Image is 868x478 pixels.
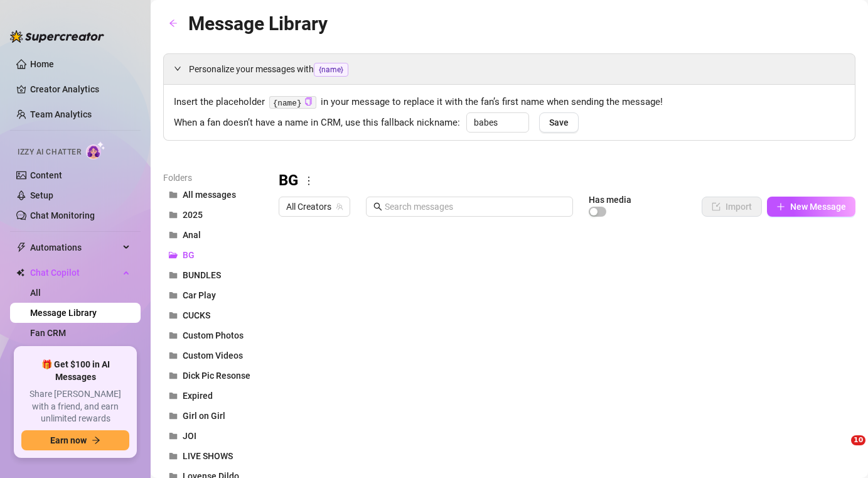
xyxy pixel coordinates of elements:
[16,268,24,277] img: Chat Copilot
[183,190,236,200] span: All messages
[21,388,129,425] span: Share [PERSON_NAME] with a friend, and earn unlimited rewards
[163,446,264,466] button: LIVE SHOWS
[851,435,865,445] span: 10
[18,146,81,158] span: Izzy AI Chatter
[336,203,343,210] span: team
[169,190,178,199] span: folder
[549,117,569,128] span: Save
[169,271,178,280] span: folder
[169,391,178,400] span: folder
[163,325,264,345] button: Custom Photos
[163,305,264,325] button: CUCKS
[16,242,26,253] span: thunderbolt
[373,202,382,211] span: search
[30,190,53,200] a: Setup
[303,175,314,187] span: more
[30,263,119,283] span: Chat Copilot
[183,290,216,300] span: Car Play
[702,197,762,217] button: Import
[169,411,178,420] span: folder
[304,97,313,107] button: Click to Copy
[183,391,213,401] span: Expired
[314,63,348,77] span: {name}
[169,452,178,460] span: folder
[163,171,264,185] article: Folders
[825,435,855,465] iframe: Intercom live chat
[279,171,298,191] h3: BG
[183,371,250,381] span: Dick Pic Resonse
[30,59,54,69] a: Home
[10,30,104,43] img: logo-BBDzfeDw.svg
[183,330,244,340] span: Custom Photos
[163,205,264,225] button: 2025
[539,112,579,133] button: Save
[30,170,62,180] a: Content
[188,9,328,38] article: Message Library
[183,350,243,361] span: Custom Videos
[30,109,92,119] a: Team Analytics
[163,245,264,265] button: BG
[169,19,178,28] span: arrow-left
[189,62,845,77] span: Personalize your messages with
[169,351,178,360] span: folder
[21,430,129,450] button: Earn nowarrow-right
[50,435,87,445] span: Earn now
[589,196,631,204] article: Has media
[169,251,178,259] span: folder-open
[767,197,855,217] button: New Message
[163,406,264,426] button: Girl on Girl
[183,210,203,220] span: 2025
[30,288,41,298] a: All
[183,451,233,461] span: LIVE SHOWS
[30,328,66,338] a: Fan CRM
[163,345,264,366] button: Custom Videos
[163,366,264,386] button: Dick Pic Resonse
[163,185,264,205] button: All messages
[183,270,221,280] span: BUNDLES
[776,202,785,211] span: plus
[86,141,105,160] img: AI Chatter
[174,65,181,72] span: expanded
[269,96,316,109] code: {name}
[163,265,264,285] button: BUNDLES
[385,200,565,214] input: Search messages
[164,54,855,84] div: Personalize your messages with{name}
[183,230,201,240] span: Anal
[183,411,225,421] span: Girl on Girl
[169,291,178,300] span: folder
[163,386,264,406] button: Expired
[163,225,264,245] button: Anal
[21,359,129,383] span: 🎁 Get $100 in AI Messages
[30,308,97,318] a: Message Library
[169,331,178,340] span: folder
[183,431,196,441] span: JOI
[169,432,178,440] span: folder
[169,231,178,239] span: folder
[174,95,845,110] span: Insert the placeholder in your message to replace it with the fan’s first name when sending the m...
[92,436,100,445] span: arrow-right
[163,426,264,446] button: JOI
[30,237,119,258] span: Automations
[304,97,313,106] span: copy
[790,202,846,212] span: New Message
[169,311,178,320] span: folder
[30,210,95,220] a: Chat Monitoring
[183,310,210,320] span: CUCKS
[169,210,178,219] span: folder
[163,285,264,305] button: Car Play
[30,79,131,99] a: Creator Analytics
[183,250,195,260] span: BG
[169,371,178,380] span: folder
[286,197,343,216] span: All Creators
[174,116,460,131] span: When a fan doesn’t have a name in CRM, use this fallback nickname:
